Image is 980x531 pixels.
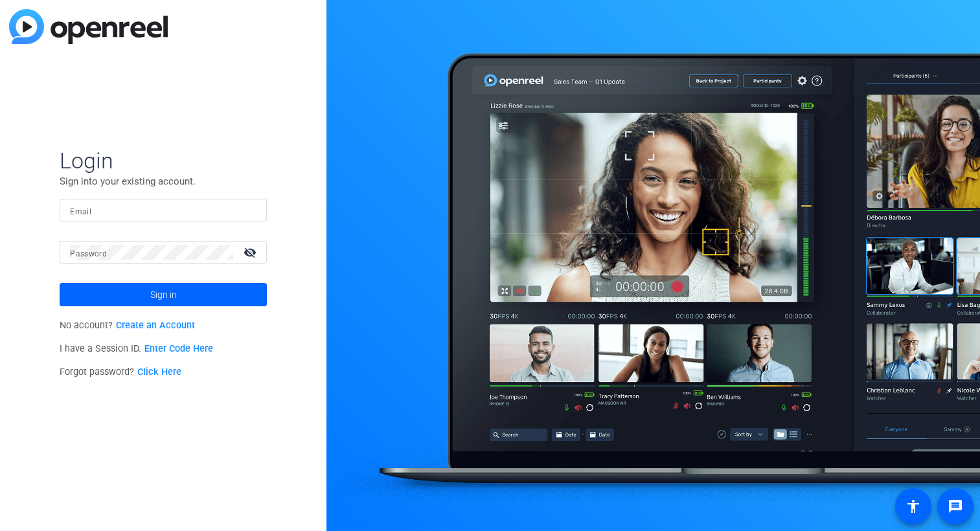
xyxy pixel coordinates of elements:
[60,174,267,188] p: Sign into your existing account.
[70,203,256,218] input: Enter Email Address
[60,147,267,174] span: Login
[60,320,195,331] span: No account?
[236,243,267,262] mat-icon: visibility_off
[116,320,195,331] a: Create an Account
[948,499,963,514] mat-icon: message
[150,278,177,311] span: Sign in
[60,367,181,378] span: Forgot password?
[9,9,168,44] img: blue-gradient.svg
[906,499,921,514] mat-icon: accessibility
[60,283,267,306] button: Sign in
[70,207,91,216] mat-label: Email
[137,367,181,378] a: Click Here
[60,343,213,354] span: I have a Session ID.
[144,343,213,354] a: Enter Code Here
[70,249,107,258] mat-label: Password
